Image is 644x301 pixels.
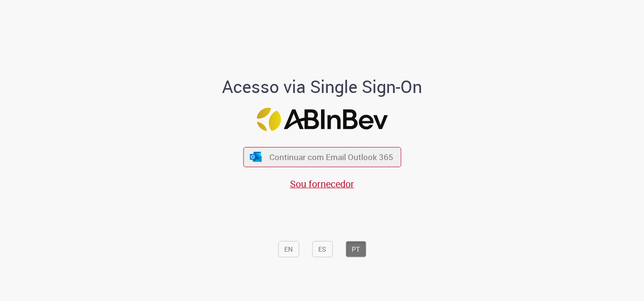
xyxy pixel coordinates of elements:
button: PT [345,241,366,257]
button: EN [278,241,299,257]
button: ícone Azure/Microsoft 360 Continuar com Email Outlook 365 [243,147,401,167]
span: Continuar com Email Outlook 365 [269,151,393,162]
button: ES [312,241,333,257]
img: ícone Azure/Microsoft 360 [249,152,263,162]
h1: Acesso via Single Sign-On [189,77,455,96]
a: Sou fornecedor [290,177,354,190]
img: Logo ABInBev [256,108,388,131]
